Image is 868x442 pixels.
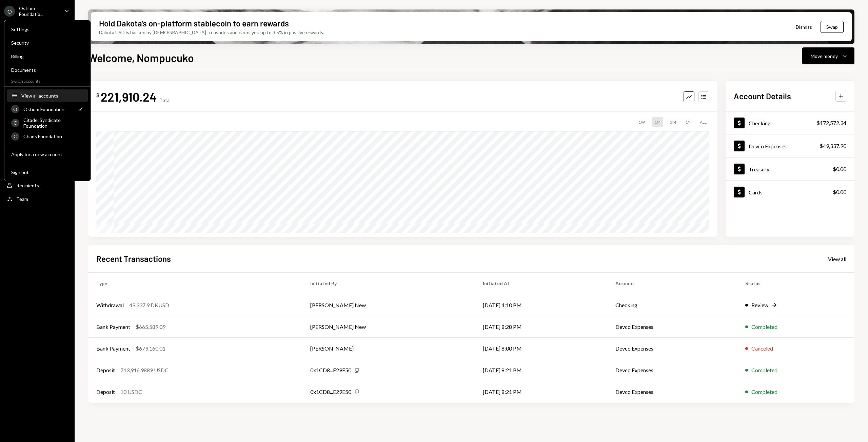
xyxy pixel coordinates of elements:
div: Deposit [96,388,115,396]
a: CCitadel Syndicate Foundation [7,117,88,129]
div: $172,572.34 [816,119,846,127]
td: Devco Expenses [607,338,737,359]
th: Initiated By [302,273,475,294]
div: Sign out [11,169,84,175]
a: Security [7,37,88,49]
div: Hold Dakota’s on-platform stablecoin to earn rewards [99,18,289,29]
div: C [11,132,19,141]
div: Review [751,301,768,309]
div: 221,910.24 [101,89,157,104]
a: Cards$0.00 [726,181,854,203]
div: View all [828,256,846,262]
div: $679,160.01 [136,344,165,353]
div: Security [11,40,84,46]
div: Completed [751,323,777,331]
td: [PERSON_NAME] New [302,294,475,316]
div: Recipients [16,183,39,188]
button: Dismiss [787,19,821,35]
div: ALL [697,117,709,127]
div: Bank Payment [96,344,130,353]
div: Completed [751,366,777,374]
div: O [11,105,19,113]
div: Completed [751,388,777,396]
div: Settings [11,26,84,32]
div: Billing [11,54,84,59]
div: Ostium Foundatio... [19,5,59,17]
div: Team [16,196,28,202]
div: Apply for a new account [11,151,84,157]
button: Swap [821,21,844,33]
a: Devco Expenses$49,337.90 [726,134,854,157]
td: [DATE] 8:28 PM [475,316,607,338]
div: Devco Expenses [749,143,787,149]
a: Treasury$0.00 [726,157,854,180]
div: Move money [811,52,838,60]
div: 0x1CD8...E29E50 [310,388,351,396]
div: Checking [749,120,771,126]
th: Account [607,273,737,294]
div: 1W [636,117,648,127]
div: Switch accounts [4,77,91,84]
td: [PERSON_NAME] [302,338,475,359]
a: CChaos Foundation [7,130,88,142]
div: Dakota USD is backed by [DEMOGRAPHIC_DATA] treasuries and earns you up to 3.5% in passive rewards. [99,29,324,36]
div: 0x1CD8...E29E50 [310,366,351,374]
button: Sign out [7,166,88,178]
div: 10 USDC [120,388,142,396]
th: Initiated At [475,273,607,294]
button: Move money [802,47,854,64]
div: Total [159,97,171,103]
td: Devco Expenses [607,381,737,403]
div: Citadel Syndicate Foundation [23,117,84,129]
div: 1M [652,117,663,127]
td: [DATE] 8:21 PM [475,381,607,403]
th: Type [88,273,302,294]
h2: Recent Transactions [96,253,171,264]
td: [PERSON_NAME] New [302,316,475,338]
td: [DATE] 8:21 PM [475,359,607,381]
a: Documents [7,64,88,76]
div: $0.00 [833,188,846,196]
div: 3M [667,117,679,127]
a: Checking$172,572.34 [726,111,854,134]
th: Status [737,273,854,294]
div: 49,337.9 DKUSD [129,301,169,309]
div: C [11,119,19,127]
a: Billing [7,50,88,62]
h1: Welcome, Nompucuko [88,51,194,64]
div: 1Y [683,117,693,127]
div: Cards [749,189,763,195]
h2: Account Details [734,90,791,102]
div: Bank Payment [96,323,130,331]
a: Team [4,193,71,205]
div: Canceled [751,344,773,353]
button: View all accounts [7,90,88,102]
div: $665,589.09 [136,323,165,331]
div: View all accounts [21,93,84,99]
td: [DATE] 4:10 PM [475,294,607,316]
div: Deposit [96,366,115,374]
div: Ostium Foundation [23,106,73,112]
div: $ [96,92,99,99]
td: Devco Expenses [607,359,737,381]
a: Recipients [4,179,71,191]
div: $0.00 [833,165,846,173]
div: Documents [11,67,84,73]
div: Chaos Foundation [23,133,84,139]
div: Withdrawal [96,301,124,309]
td: [DATE] 8:00 PM [475,338,607,359]
div: O [4,6,15,17]
td: Devco Expenses [607,316,737,338]
div: $49,337.90 [820,142,846,150]
a: Settings [7,23,88,35]
div: Treasury [749,166,769,172]
td: Checking [607,294,737,316]
a: View all [828,255,846,262]
div: 713,916.9889 USDC [120,366,169,374]
button: Apply for a new account [7,148,88,161]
